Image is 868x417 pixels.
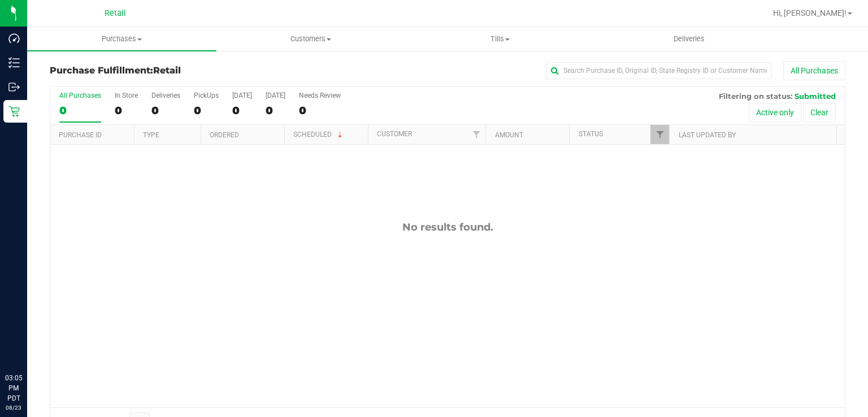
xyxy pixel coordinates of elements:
input: Search Purchase ID, Original ID, State Registry ID or Customer Name... [546,62,772,79]
a: Ordered [210,131,239,139]
div: In Store [115,92,138,99]
div: Needs Review [299,92,341,99]
h3: Purchase Fulfillment: [50,66,315,76]
div: [DATE] [266,92,285,99]
span: Deliveries [658,34,720,44]
a: Last Updated By [679,131,736,139]
div: 0 [115,104,138,117]
p: 08/23 [5,403,22,412]
a: Tills [406,27,595,51]
span: Filtering on status: [719,92,792,101]
button: Active only [749,103,801,122]
a: Type [143,131,159,139]
div: No results found. [50,221,845,233]
div: 0 [232,104,252,117]
inline-svg: Inventory [8,57,20,68]
a: Purchases [27,27,216,51]
span: Hi, [PERSON_NAME]! [773,8,847,18]
div: 0 [151,104,180,117]
a: Filter [467,125,485,144]
span: Submitted [795,92,836,101]
div: Deliveries [151,92,180,99]
inline-svg: Retail [8,106,20,117]
span: Tills [406,34,594,44]
a: Status [579,130,603,138]
span: Retail [105,8,126,18]
a: Filter [650,125,669,144]
a: Scheduled [293,131,345,138]
iframe: Resource center [11,327,45,360]
div: 0 [266,104,285,117]
div: All Purchases [59,92,101,99]
button: Clear [803,103,836,122]
a: Customer [377,130,412,138]
a: Purchase ID [59,131,102,139]
span: Customers [217,34,405,44]
inline-svg: Outbound [8,81,20,93]
span: Retail [153,65,181,76]
inline-svg: Dashboard [8,33,20,44]
div: 0 [299,104,341,117]
a: Amount [495,131,523,139]
a: Customers [216,27,406,51]
div: 0 [194,104,219,117]
div: 0 [59,104,101,117]
button: All Purchases [783,61,845,80]
iframe: Resource center unread badge [33,325,47,338]
div: [DATE] [232,92,252,99]
a: Deliveries [594,27,784,51]
p: 03:05 PM PDT [5,373,22,403]
span: Purchases [27,34,216,44]
div: PickUps [194,92,219,99]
